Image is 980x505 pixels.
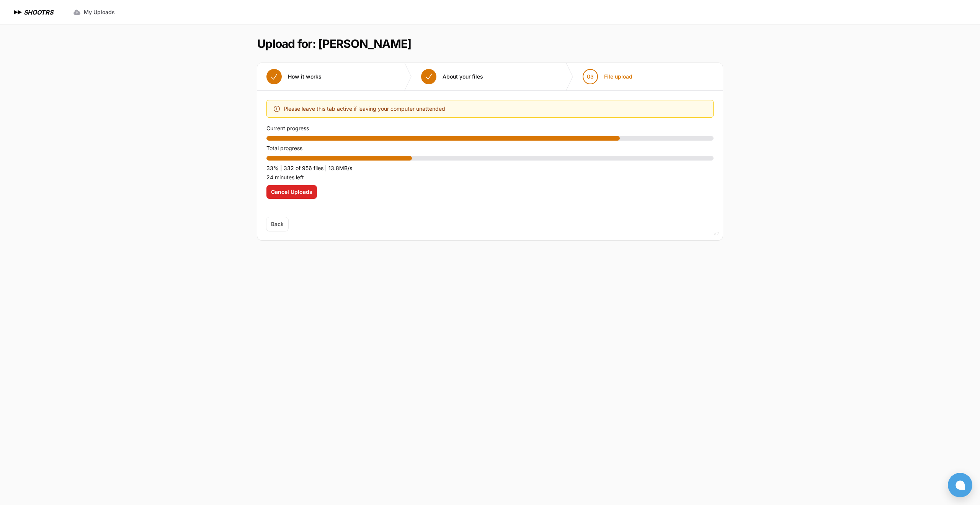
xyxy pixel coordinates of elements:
[266,124,714,133] p: Current progress
[12,8,24,17] img: SHOOTRS
[288,73,322,80] span: How it works
[604,73,632,80] span: File upload
[12,8,53,17] a: SHOOTRS SHOOTRS
[266,173,714,182] p: 24 minutes left
[266,185,317,199] button: Cancel Uploads
[257,63,331,90] button: How it works
[714,229,719,238] div: v2
[257,37,411,51] h1: Upload for: [PERSON_NAME]
[412,63,492,90] button: About your files
[948,473,972,497] button: Open chat window
[271,188,312,196] span: Cancel Uploads
[573,63,642,90] button: 03 File upload
[587,73,594,80] span: 03
[24,8,53,17] h1: SHOOTRS
[266,164,714,173] p: 33% | 332 of 956 files | 13.8MB/s
[84,8,115,16] span: My Uploads
[266,144,714,153] p: Total progress
[443,73,483,80] span: About your files
[69,5,119,19] a: My Uploads
[284,104,445,113] span: Please leave this tab active if leaving your computer unattended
